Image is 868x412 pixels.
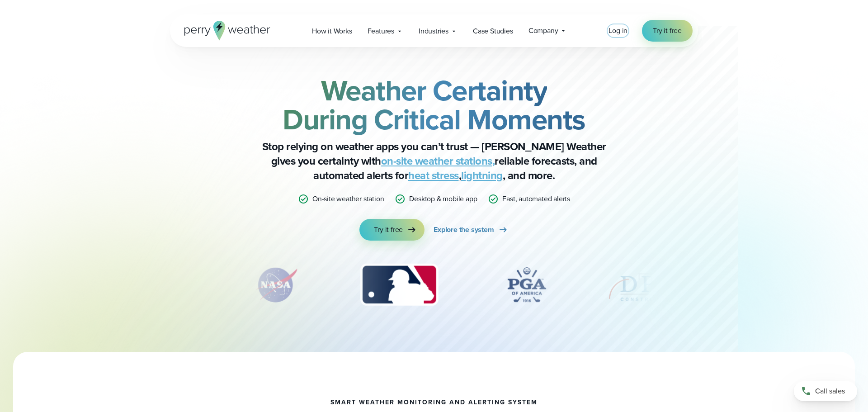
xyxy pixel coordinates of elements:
[609,25,627,36] a: Log in
[245,262,308,308] img: NASA.svg
[794,381,857,401] a: Call sales
[408,167,459,184] a: heat stress
[351,262,447,308] img: MLB.svg
[473,26,513,37] span: Case Studies
[330,399,538,406] h1: smart weather monitoring and alerting system
[491,262,563,308] div: 4 of 12
[606,262,679,308] div: 5 of 12
[368,26,394,37] span: Features
[409,194,477,204] p: Desktop & mobile app
[502,194,570,204] p: Fast, automated alerts
[312,26,352,37] span: How it Works
[381,153,495,169] a: on-site weather stations,
[609,25,627,36] span: Log in
[245,262,308,308] div: 2 of 12
[359,219,425,241] a: Try it free
[253,139,615,183] p: Stop relying on weather apps you can’t trust — [PERSON_NAME] Weather gives you certainty with rel...
[434,224,494,235] span: Explore the system
[283,69,585,141] strong: Weather Certainty During Critical Moments
[606,262,679,308] img: DPR-Construction.svg
[312,194,384,204] p: On-site weather station
[304,22,360,40] a: How it Works
[491,262,563,308] img: PGA.svg
[528,25,558,36] span: Company
[434,219,508,241] a: Explore the system
[215,262,653,312] div: slideshow
[642,20,693,42] a: Try it free
[815,386,845,397] span: Call sales
[351,262,447,308] div: 3 of 12
[461,167,503,184] a: lightning
[653,25,682,36] span: Try it free
[419,26,448,37] span: Industries
[374,224,403,235] span: Try it free
[465,22,521,40] a: Case Studies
